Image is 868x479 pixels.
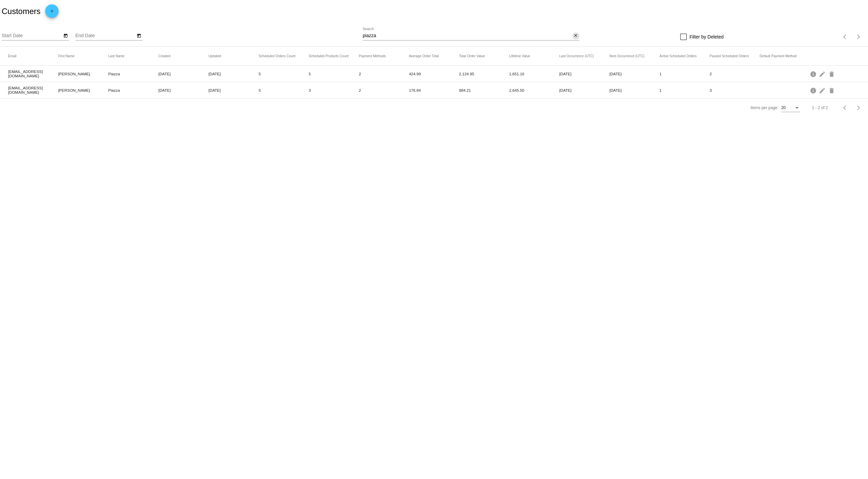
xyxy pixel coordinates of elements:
[259,86,309,94] mat-cell: 5
[75,33,136,38] input: End Date
[309,54,349,58] button: Change sorting for TotalProductsScheduledCount
[852,101,865,114] button: Next page
[781,106,800,110] mat-select: Items per page:
[62,32,69,39] button: Open calendar
[209,54,221,58] button: Change sorting for UpdatedUtc
[136,32,143,39] button: Open calendar
[8,54,16,58] button: Change sorting for Email
[659,86,710,94] mat-cell: 1
[572,32,579,39] button: Clear
[659,70,710,78] mat-cell: 1
[359,70,409,78] mat-cell: 2
[509,54,530,58] button: Change sorting for ScheduledOrderLTV
[158,54,170,58] button: Change sorting for CreatedUtc
[2,33,62,38] input: Start Date
[8,84,58,96] mat-cell: [EMAIL_ADDRESS][DOMAIN_NAME]
[108,70,158,78] mat-cell: Piazza
[559,70,609,78] mat-cell: [DATE]
[158,70,209,78] mat-cell: [DATE]
[158,86,209,94] mat-cell: [DATE]
[609,86,660,94] mat-cell: [DATE]
[259,70,309,78] mat-cell: 5
[459,86,509,94] mat-cell: 884.21
[509,86,559,94] mat-cell: 2,645.50
[58,70,108,78] mat-cell: [PERSON_NAME]
[573,33,578,38] mat-icon: close
[609,70,660,78] mat-cell: [DATE]
[839,30,852,44] button: Previous page
[8,68,58,80] mat-cell: [EMAIL_ADDRESS][DOMAIN_NAME]
[710,70,760,78] mat-cell: 2
[810,85,818,95] mat-icon: info
[750,105,778,110] div: Items per page:
[828,85,836,95] mat-icon: delete
[819,69,827,79] mat-icon: edit
[309,86,359,94] mat-cell: 3
[459,70,509,78] mat-cell: 2,124.95
[710,86,760,94] mat-cell: 3
[2,7,41,16] h2: Customers
[810,69,818,79] mat-icon: info
[459,54,485,58] button: Change sorting for TotalScheduledOrderValue
[819,85,827,95] mat-icon: edit
[812,105,828,110] div: 1 - 2 of 2
[828,69,836,79] mat-icon: delete
[48,9,56,17] mat-icon: add
[363,33,572,38] input: Search
[259,54,295,58] button: Change sorting for TotalScheduledOrdersCount
[409,70,459,78] mat-cell: 424.99
[108,86,158,94] mat-cell: Piazza
[309,70,359,78] mat-cell: 5
[781,105,786,110] span: 20
[409,54,439,58] button: Change sorting for AverageScheduledOrderTotal
[58,54,75,58] button: Change sorting for FirstName
[108,54,124,58] button: Change sorting for LastName
[359,86,409,94] mat-cell: 2
[509,70,559,78] mat-cell: 1,651.10
[559,86,609,94] mat-cell: [DATE]
[760,54,797,58] button: Change sorting for DefaultPaymentMethod
[559,54,594,58] button: Change sorting for LastScheduledOrderOccurrenceUtc
[659,54,697,58] button: Change sorting for ActiveScheduledOrdersCount
[690,33,724,41] span: Filter by Deleted
[209,86,259,94] mat-cell: [DATE]
[852,30,865,44] button: Next page
[58,86,108,94] mat-cell: [PERSON_NAME]
[609,54,645,58] button: Change sorting for NextScheduledOrderOccurrenceUtc
[839,101,852,114] button: Previous page
[359,54,386,58] button: Change sorting for PaymentMethodsCount
[409,86,459,94] mat-cell: 176.84
[710,54,749,58] button: Change sorting for PausedScheduledOrdersCount
[209,70,259,78] mat-cell: [DATE]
